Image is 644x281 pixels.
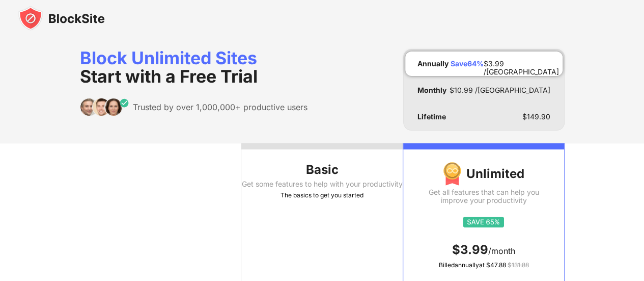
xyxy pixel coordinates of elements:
img: save65.svg [463,217,504,227]
span: Start with a Free Trial [80,66,258,87]
div: Lifetime [417,113,446,121]
img: img-premium-medal [443,162,461,186]
div: $ 3.99 /[GEOGRAPHIC_DATA] [484,60,559,68]
div: Monthly [417,86,446,94]
div: Basic [241,162,403,178]
div: /month [415,242,551,258]
div: Billed annually at $ 47.88 [415,260,551,270]
span: $ 131.88 [507,261,528,269]
span: $ 3.99 [452,242,488,257]
img: blocksite-icon-black.svg [18,6,105,31]
div: $ 149.90 [522,113,550,121]
img: trusted-by.svg [80,98,129,116]
div: Save 64 % [451,60,484,68]
div: The basics to get you started [241,190,403,200]
div: Block Unlimited Sites [80,49,307,86]
div: Get some features to help with your productivity [241,180,403,188]
div: Trusted by over 1,000,000+ productive users [133,102,307,112]
div: Get all features that can help you improve your productivity [415,188,551,205]
div: $ 10.99 /[GEOGRAPHIC_DATA] [450,86,550,94]
div: Annually [417,60,449,68]
div: Unlimited [415,162,551,186]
